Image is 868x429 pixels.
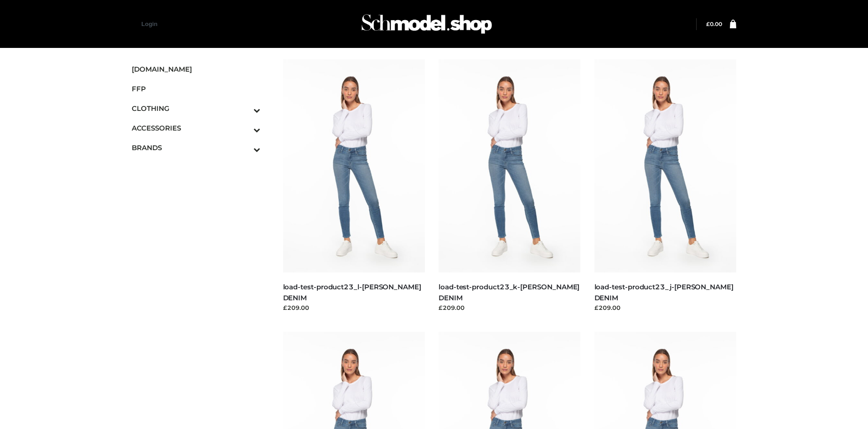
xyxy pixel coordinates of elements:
[132,79,260,99] a: FFP
[358,6,495,42] img: Schmodel Admin 964
[132,99,260,118] a: CLOTHINGToggle Submenu
[132,103,260,114] span: CLOTHING
[132,123,260,133] span: ACCESSORIES
[132,64,260,74] span: [DOMAIN_NAME]
[439,303,581,312] div: £209.00
[228,138,260,157] button: Toggle Submenu
[706,21,722,27] bdi: 0.00
[706,21,722,27] a: £0.00
[283,283,421,302] a: load-test-product23_l-[PERSON_NAME] DENIM
[132,142,260,153] span: BRANDS
[228,118,260,138] button: Toggle Submenu
[228,99,260,118] button: Toggle Submenu
[132,118,260,138] a: ACCESSORIESToggle Submenu
[132,138,260,157] a: BRANDSToggle Submenu
[439,283,579,302] a: load-test-product23_k-[PERSON_NAME] DENIM
[132,59,260,79] a: [DOMAIN_NAME]
[706,21,710,27] span: £
[283,303,425,312] div: £209.00
[594,303,737,312] div: £209.00
[132,84,260,94] span: FFP
[141,21,157,27] a: Login
[594,283,734,302] a: load-test-product23_j-[PERSON_NAME] DENIM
